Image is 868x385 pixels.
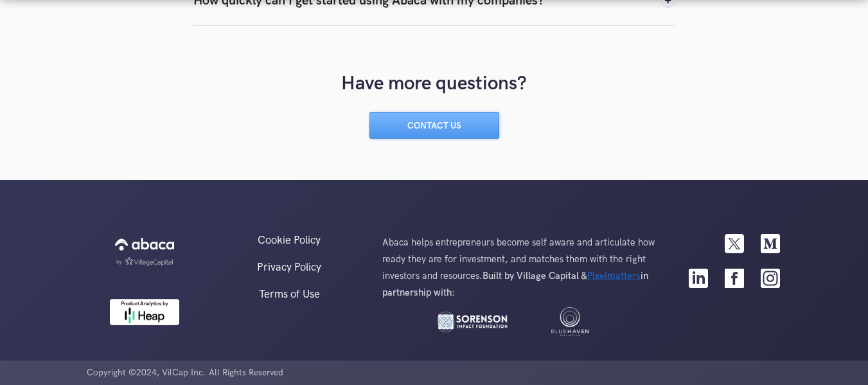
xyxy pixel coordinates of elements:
div: Copyright © , VilCap Inc. All Rights Reserved [87,361,868,385]
a: Terms of Use [209,288,369,301]
img: Twitter logo [725,234,744,253]
a: Privacy Policy [209,261,369,274]
a: Pixelmatters [587,270,641,282]
span: 2024 [136,366,157,379]
img: LinkedIn [689,269,708,288]
img: Heap | Mobile and Web Analytics [110,299,179,325]
img: VilCap Logo [116,257,173,266]
strong: Built by Village Capital & [483,270,587,282]
img: Sorenson Impact Foundation logo [436,307,508,336]
p: Abaca helps entrepreneurs become self aware and articulate how ready they are for investment, and... [382,234,659,301]
img: Medium [761,234,780,253]
a: Cookie Policy [209,234,369,247]
img: Blue Haven logo [534,307,606,336]
img: Instagram [761,269,780,288]
img: Abaca logo [115,234,174,255]
h4: Have more questions? [341,71,527,96]
img: Facebook [725,269,744,288]
a: Contact Us [369,112,499,139]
